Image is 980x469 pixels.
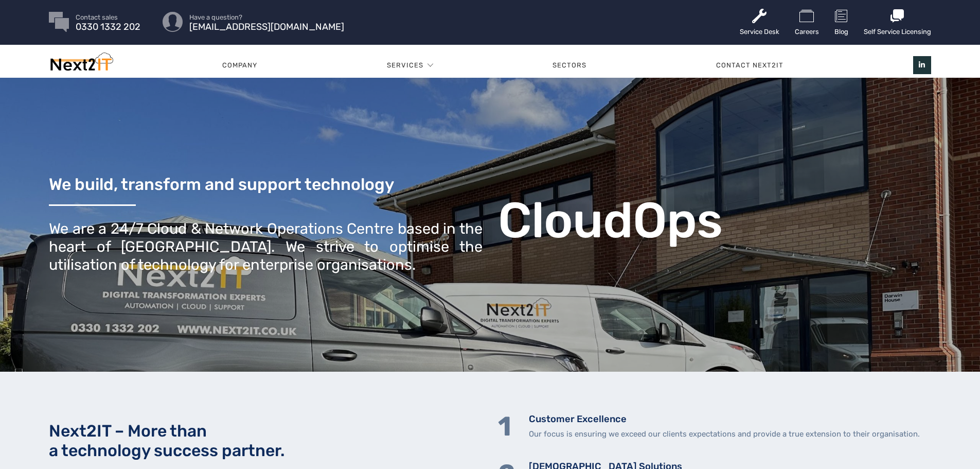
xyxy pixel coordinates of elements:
[387,50,423,81] a: Services
[49,53,113,76] img: Next2IT
[529,428,920,440] p: Our focus is ensuring we exceed our clients expectations and provide a true extension to their or...
[189,24,344,30] span: [EMAIL_ADDRESS][DOMAIN_NAME]
[157,50,322,81] a: Company
[49,220,482,273] div: We are a 24/7 Cloud & Network Operations Centre based in the heart of [GEOGRAPHIC_DATA]. We striv...
[488,50,652,81] a: Sectors
[76,24,140,30] span: 0330 1332 202
[76,14,140,21] span: Contact sales
[49,176,482,194] h3: We build, transform and support technology
[189,14,344,30] a: Have a question? [EMAIL_ADDRESS][DOMAIN_NAME]
[49,421,482,461] h2: Next2IT – More than a technology success partner.
[189,14,344,21] span: Have a question?
[529,413,920,426] h5: Customer Excellence
[498,191,722,250] b: CloudOps
[76,14,140,30] a: Contact sales 0330 1332 202
[651,50,848,81] a: Contact Next2IT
